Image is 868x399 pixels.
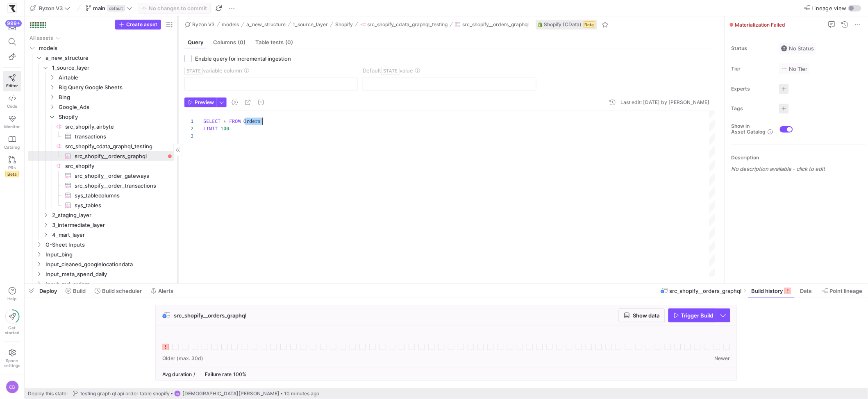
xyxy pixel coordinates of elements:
span: (0) [285,40,293,45]
div: 3 [184,132,193,140]
span: Query [188,40,203,45]
button: maindefault [84,3,134,14]
span: Point lineage [830,288,863,294]
span: 100% [233,371,246,377]
span: Default value [363,67,413,74]
span: a_new_structure [246,22,286,27]
span: Help [7,296,17,301]
span: Preview [195,100,214,105]
span: Trigger Build [681,312,713,319]
span: Avg duration [162,371,192,377]
span: Get started [5,325,19,335]
div: 999+ [5,20,22,27]
a: PRsBeta [3,153,21,181]
button: CB [3,379,21,396]
span: Deploy [39,288,57,294]
div: CB [174,390,181,397]
div: CB [6,381,19,394]
span: FROM [229,118,241,125]
button: a_new_structure [244,20,288,29]
span: models [222,22,239,27]
span: main [93,5,105,11]
div: Last edit: [DATE] by [PERSON_NAME] [621,100,710,105]
a: Spacesettings [3,345,21,372]
span: (0) [238,40,245,45]
span: PRs [9,165,16,170]
button: Show data [619,308,665,322]
button: No tierNo Tier [779,63,810,74]
button: Data [797,284,817,298]
span: Lineage view [812,5,847,11]
a: Code [3,91,21,112]
span: Code [7,104,17,109]
span: 10 minutes ago [284,391,319,397]
span: Alerts [158,288,173,294]
span: / [193,371,195,377]
span: default [107,5,125,11]
span: Newer [715,356,730,361]
span: Shopify [335,22,353,27]
span: Table tests [255,40,293,45]
span: Orders [243,118,261,125]
span: src_shopify_cdata_graphql_testing [368,22,448,27]
span: Build scheduler [102,288,142,294]
span: Enable query for incremental ingestion [195,55,291,62]
button: Build [62,284,89,298]
span: src_shopify__orders_graphql [462,22,529,27]
span: Deploy this state: [28,391,68,397]
button: src_shopify_cdata_graphql_testing [358,20,450,29]
span: Monitor [5,124,20,129]
span: No Tier [781,66,808,72]
span: Space settings [4,358,20,368]
button: src_shopify__orders_graphql [453,20,531,29]
span: Data [800,288,812,294]
span: Ryzon V3 [39,5,63,11]
button: Preview [184,97,217,107]
button: No statusNo Status [779,43,816,54]
span: Older (max. 30d) [162,356,203,361]
button: Trigger Build [668,308,716,322]
span: 1_source_layer [293,22,328,27]
a: Editor [3,71,21,91]
span: Show data [633,312,660,319]
span: Catalog [5,145,20,150]
span: [DEMOGRAPHIC_DATA][PERSON_NAME] [182,391,279,397]
button: Ryzon V3 [28,3,72,14]
img: No tier [781,66,788,72]
a: https://storage.googleapis.com/y42-prod-data-exchange/images/sBsRsYb6BHzNxH9w4w8ylRuridc3cmH4JEFn... [3,1,21,15]
button: 1_source_layer [291,20,330,29]
span: STATE [184,67,203,75]
span: Build [73,288,86,294]
img: No status [781,45,788,52]
span: Failure rate [205,371,232,377]
button: Ryzon V3 [183,20,217,29]
span: Beta [5,171,19,177]
button: models [220,20,241,29]
span: Ryzon V3 [192,22,215,27]
span: Columns [213,40,245,45]
img: https://storage.googleapis.com/y42-prod-data-exchange/images/sBsRsYb6BHzNxH9w4w8ylRuridc3cmH4JEFn... [8,4,16,12]
span: testing graph ql api order table shopify [80,391,170,397]
button: Build scheduler [91,284,145,298]
div: 2 [184,125,193,132]
span: 100 [220,125,229,132]
div: 1 [184,118,193,125]
span: SELECT [203,118,220,125]
span: variable column [184,67,242,74]
span: No Status [781,45,814,52]
span: src_shopify__orders_graphql [174,312,246,319]
button: Getstarted [3,306,21,338]
span: LIMIT [203,125,218,132]
button: testing graph ql api order table shopifyCB[DEMOGRAPHIC_DATA][PERSON_NAME]10 minutes ago [71,388,321,399]
button: Alerts [147,284,177,298]
a: Monitor [3,112,21,132]
a: Catalog [3,132,21,153]
span: Editor [6,83,18,88]
button: Help [3,283,21,305]
button: Point lineage [819,284,866,298]
span: src_shopify__orders_graphql [670,288,742,294]
button: Build history [748,284,795,298]
span: STATE [381,67,400,75]
span: Build history [752,288,783,294]
button: Shopify [333,20,355,29]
